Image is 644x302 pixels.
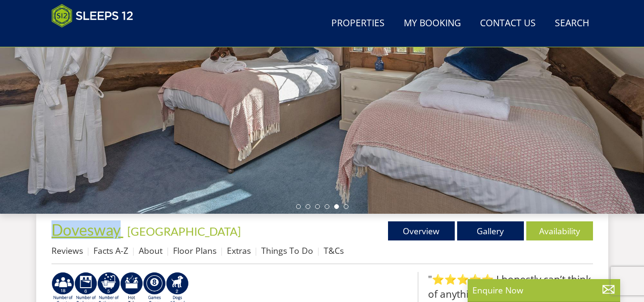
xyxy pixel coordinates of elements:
a: Things To Do [261,245,313,256]
a: Dovesway [51,220,123,239]
a: About [139,245,163,256]
a: T&Cs [324,245,344,256]
a: Floor Plans [173,245,216,256]
a: Reviews [51,245,83,256]
a: Extras [227,245,251,256]
span: Dovesway [51,220,121,239]
iframe: Customer reviews powered by Trustpilot [47,33,147,42]
a: My Booking [400,13,465,34]
img: Sleeps 12 [51,4,133,28]
a: [GEOGRAPHIC_DATA] [127,224,241,238]
a: Properties [327,13,388,34]
a: Overview [388,221,455,240]
span: - [123,224,241,238]
a: Facts A-Z [93,245,128,256]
